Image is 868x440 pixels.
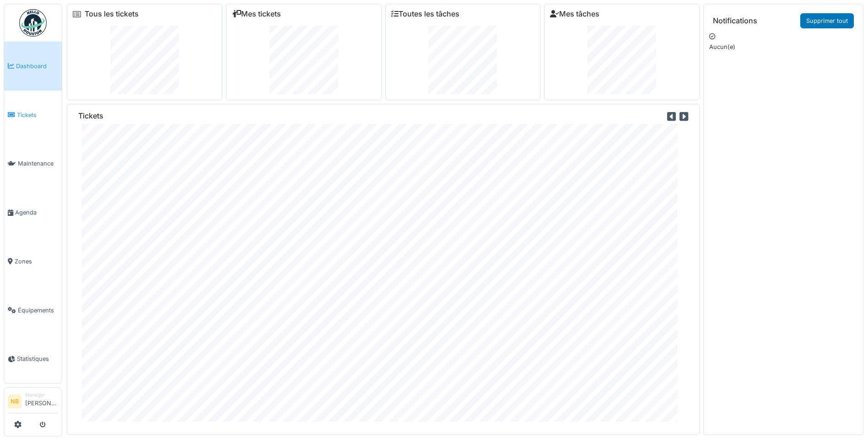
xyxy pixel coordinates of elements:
[17,111,58,119] span: Tickets
[15,257,58,266] span: Zones
[78,112,103,120] h6: Tickets
[19,9,47,37] img: Badge_color-CXgf-gQk.svg
[232,10,281,18] a: Mes tickets
[8,392,58,413] a: NB Manager[PERSON_NAME]
[4,335,62,384] a: Statistiques
[800,13,854,28] a: Supprimer tout
[25,392,58,411] li: [PERSON_NAME]
[4,237,62,286] a: Zones
[8,395,22,408] li: NB
[709,43,857,51] p: Aucun(e)
[4,91,62,140] a: Tickets
[25,392,58,398] div: Manager
[4,42,62,91] a: Dashboard
[4,188,62,237] a: Agenda
[17,354,58,363] span: Statistiques
[550,10,599,18] a: Mes tâches
[85,10,139,18] a: Tous les tickets
[15,208,58,217] span: Agenda
[713,16,757,25] h6: Notifications
[18,159,58,168] span: Maintenance
[391,10,459,18] a: Toutes les tâches
[18,306,58,315] span: Équipements
[4,286,62,335] a: Équipements
[4,140,62,188] a: Maintenance
[16,62,58,70] span: Dashboard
